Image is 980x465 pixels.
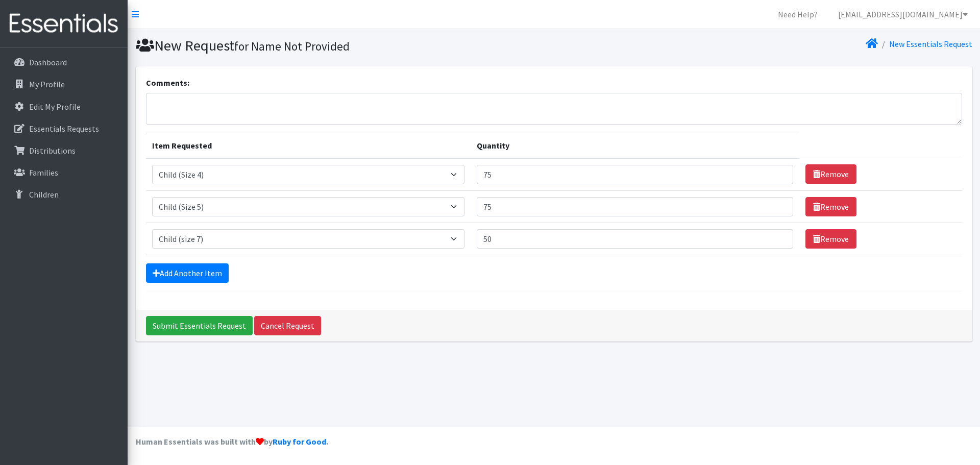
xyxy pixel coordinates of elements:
[889,39,972,49] a: New Essentials Request
[29,145,76,156] p: Distributions
[29,102,81,112] p: Edit My Profile
[830,4,976,25] a: [EMAIL_ADDRESS][DOMAIN_NAME]
[4,140,124,161] a: Distributions
[471,133,799,158] th: Quantity
[805,164,856,184] a: Remove
[234,39,350,54] small: for Name Not Provided
[805,229,856,249] a: Remove
[29,124,99,134] p: Essentials Requests
[770,4,826,25] a: Need Help?
[29,79,65,89] p: My Profile
[146,316,253,335] input: Submit Essentials Request
[146,77,189,89] label: Comments:
[273,436,326,447] a: Ruby for Good
[4,96,124,117] a: Edit My Profile
[29,167,58,178] p: Families
[4,7,124,41] img: HumanEssentials
[4,162,124,183] a: Families
[136,436,328,447] strong: Human Essentials was built with by .
[146,133,471,158] th: Item Requested
[4,184,124,205] a: Children
[4,74,124,94] a: My Profile
[4,52,124,72] a: Dashboard
[29,189,59,200] p: Children
[805,197,856,216] a: Remove
[146,263,229,283] a: Add Another Item
[29,57,67,67] p: Dashboard
[4,118,124,139] a: Essentials Requests
[254,316,321,335] a: Cancel Request
[136,37,550,55] h1: New Request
